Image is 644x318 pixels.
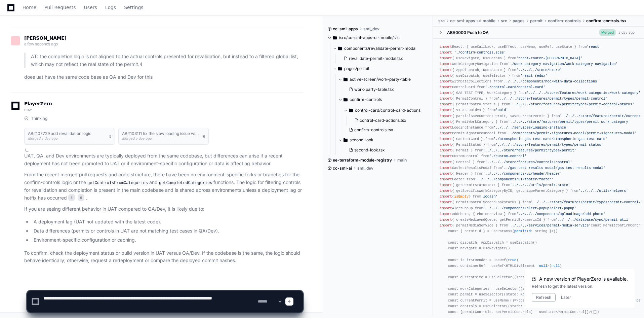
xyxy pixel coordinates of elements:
span: 6 [78,194,84,201]
span: Settings [124,5,143,9]
span: '../../../store/features/permit/types/permit-work-category' [508,120,630,124]
li: A deployment lag (UAT not updated with the latest code). [32,218,303,226]
span: null [552,264,560,268]
span: Users [84,5,97,9]
span: cc-sml-ai [333,166,352,171]
span: '../../../store/features/permit/types/permit-status' [495,143,603,147]
span: import [440,74,452,78]
span: confirm-controls [350,97,382,102]
button: control-card/control-card-actions [344,105,428,116]
span: ee-terraform-module-registry [333,157,392,163]
span: import [440,195,452,199]
span: import [440,183,452,187]
span: confirm-controls.tsx [586,18,627,24]
span: './control-card/control-card' [485,85,546,89]
svg: Directory [333,34,337,42]
span: import [440,212,452,216]
span: null [539,264,548,268]
span: /src/cc-sml-apps-ui-mobile/src [339,35,400,40]
span: control-card-actions.tsx [360,118,406,123]
span: true [508,258,516,262]
button: Refresh [532,293,556,302]
span: src [438,18,445,24]
span: second-look.tsx [354,147,385,153]
span: a few seconds ago [24,41,58,46]
code: getControlsFromCategories [86,180,149,186]
div: a day ago [618,30,635,35]
span: cc-sml-apps [333,26,358,32]
div: Refresh to get the latest version. [532,284,628,289]
span: active-screen/work-party-table [350,77,411,82]
span: Pull Requests [44,5,76,9]
span: '../../../components/ui/header/header' [483,172,562,176]
span: Thinking [31,116,47,121]
span: revalidate-permit-modal.tsx [349,56,403,61]
span: '../../../components/ui/footer/footer' [475,177,554,181]
p: From the recent merged pull requests and code structure, there have been no environment-specific ... [24,171,303,202]
span: 'uuid' [495,108,508,112]
span: '../../../store/features/controls/control' [485,160,572,164]
span: './atmospheric-gas-test-card/atmospheric-gas-test-card' [493,137,607,141]
span: import [440,102,452,106]
svg: Directory [338,44,342,52]
span: import [440,50,452,55]
span: import [440,137,452,141]
span: sml_dev [363,26,379,32]
span: cc-sml-apps-ui-mobile [450,18,495,24]
span: import [440,201,452,205]
span: Merged [599,29,616,36]
button: components/revalidate-permit-modal [333,43,428,54]
span: Merged a day ago [122,136,152,140]
p: does uat have the same code base as QA and Dev for this [24,73,303,81]
button: AB#103111 fix the slow loading issue with the permitsMerged a day ago6 [118,128,209,145]
button: confirm-controls.tsx [346,125,424,135]
svg: Directory [338,65,342,73]
span: import [440,131,452,135]
button: work-party-table.tsx [346,85,424,94]
span: second-look [350,137,373,143]
button: active-screen/work-party-table [338,74,428,85]
div: AB#0000 Push to QA [447,30,489,35]
span: import [440,189,452,193]
span: import [440,177,452,181]
span: work-party-table.tsx [354,87,394,92]
span: 5 [109,134,111,139]
span: import [440,166,452,170]
span: src [501,18,507,24]
span: permit [530,18,542,24]
span: pages/permit [344,66,369,71]
span: './work-category-navigation/work-category-navigation' [508,62,618,66]
span: import [440,120,452,124]
span: now [24,107,32,112]
span: import [440,85,452,89]
h1: AB#103111 fix the slow loading issue with the permits [122,132,200,136]
span: '../../../utils/permit-state' [510,183,570,187]
p: To confirm, check the deployment status or build version in UAT versus QA/Dev. If the codebase is... [24,249,303,265]
span: 6 [203,134,205,139]
span: './confirm-controls.scss' [454,50,506,55]
span: 'react-redux' [520,74,547,78]
span: import [440,114,452,118]
li: Environment-specific configuration or caching. [32,236,303,244]
span: import [440,160,452,164]
span: import [440,108,452,112]
span: ( ) => [514,275,558,279]
span: state: RootState [516,275,550,279]
span: main [397,157,407,163]
h1: AB#107729 add revalidation logic [28,132,91,136]
span: permitId [514,229,531,233]
span: import [440,56,452,60]
span: import [440,45,452,49]
span: import [440,126,452,130]
span: import [440,68,452,72]
code: getCompletedCategories [158,180,213,186]
span: import [440,223,452,227]
span: import [440,97,452,101]
span: '../components/permit-signatures-modal/permit-signatures-modal' [506,131,636,135]
button: revalidate-permit-modal.tsx [341,54,424,63]
span: confirm-controls [548,18,581,24]
span: '../../../utils/helpers' [578,189,628,193]
span: 'react-router-[GEOGRAPHIC_DATA]' [516,56,582,60]
span: '../gas-test-results-modal/gas-test-results-modal' [502,166,605,170]
span: import [440,143,452,147]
